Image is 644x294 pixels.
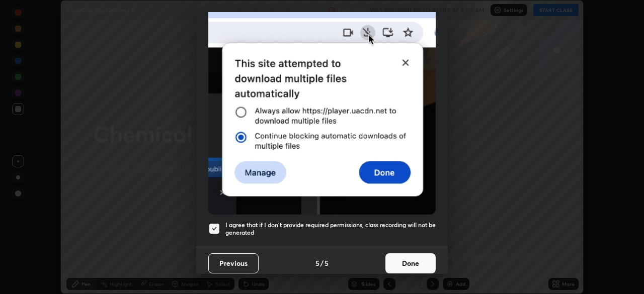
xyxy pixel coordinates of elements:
h5: I agree that if I don't provide required permissions, class recording will not be generated [225,221,436,237]
button: Previous [208,253,259,273]
h4: 5 [315,258,319,268]
h4: 5 [325,258,329,268]
h4: / [320,258,324,268]
button: Done [385,253,436,273]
